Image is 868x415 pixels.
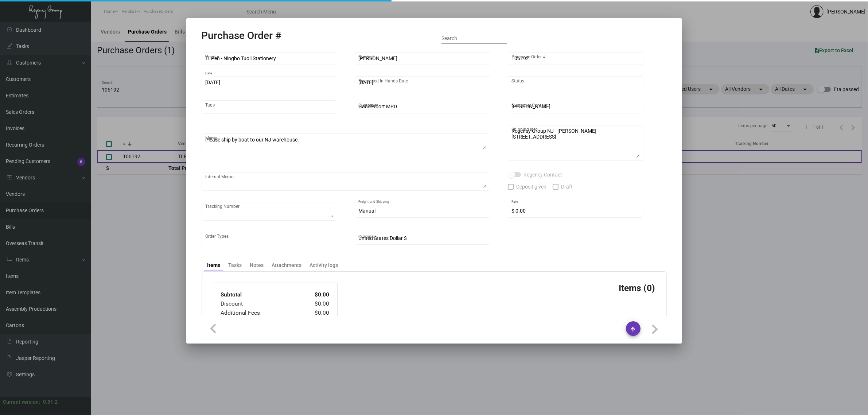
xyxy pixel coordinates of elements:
[561,182,573,191] span: Draft
[517,182,547,191] span: Deposit given
[358,208,375,214] span: Manual
[310,261,338,269] div: Activity logs
[272,261,301,269] div: Attachments
[300,299,330,309] td: $0.00
[221,290,300,299] td: Subtotal
[524,170,563,179] span: Regency Contact
[300,309,330,318] td: $0.00
[3,398,40,406] div: Current version:
[221,299,300,309] td: Discount
[43,398,58,406] div: 0.51.2
[221,309,300,318] td: Additional Fees
[228,261,242,269] div: Tasks
[619,283,655,293] h3: Items (0)
[202,30,282,42] h2: Purchase Order #
[207,261,220,269] div: Items
[300,290,330,299] td: $0.00
[250,261,264,269] div: Notes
